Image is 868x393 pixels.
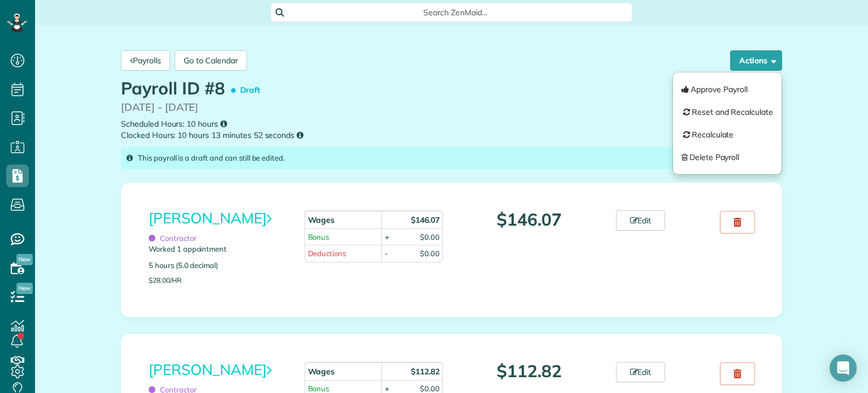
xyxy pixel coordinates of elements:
span: Contractor [149,234,197,243]
strong: $112.82 [411,366,440,377]
p: Worked 1 appointment [149,244,288,254]
div: + [385,232,389,243]
h1: Payroll ID #8 [121,79,265,100]
a: Payrolls [121,50,170,71]
p: 5 hours (5.0 decimal) [149,260,288,271]
div: - [385,248,388,259]
td: Bonus [305,228,382,245]
strong: $146.07 [411,215,440,225]
button: Approve Payroll [673,78,782,101]
small: Scheduled Hours: 10 hours Clocked Hours: 10 hours 13 minutes 52 seconds [121,118,782,141]
a: Go to Calendar [175,50,247,71]
span: New [16,254,33,265]
p: $146.07 [460,210,599,229]
p: [DATE] - [DATE] [121,100,782,115]
a: Edit [616,210,666,231]
span: New [16,283,33,294]
a: Delete Payroll [673,146,782,169]
a: Edit [616,362,666,382]
td: Deductions [305,245,382,262]
a: [PERSON_NAME] [149,360,271,379]
a: [PERSON_NAME] [149,209,271,227]
a: Reset and Recalculate [673,101,782,123]
div: $0.00 [420,248,440,259]
p: $112.82 [460,362,599,381]
div: This payroll is a draft and can still be edited. [121,147,782,169]
span: Draft [233,80,265,100]
button: Actions [730,50,782,71]
a: Recalculate [673,123,782,146]
div: Open Intercom Messenger [830,355,857,382]
p: $28.00/hr [149,277,288,284]
div: $0.00 [420,232,440,243]
strong: Wages [308,215,335,225]
strong: Wages [308,366,335,377]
